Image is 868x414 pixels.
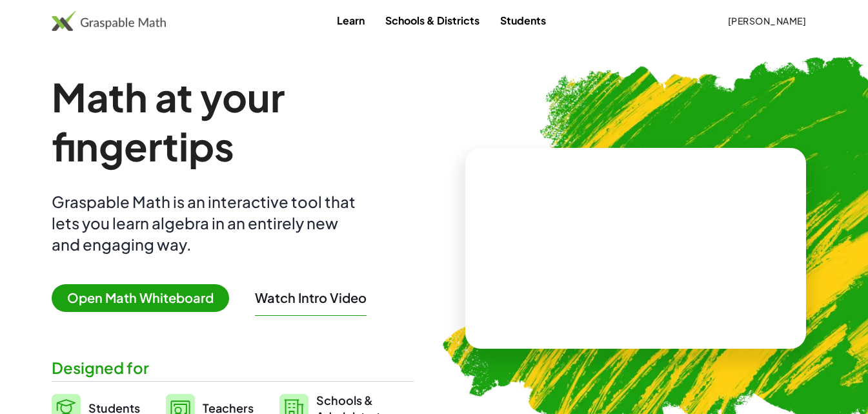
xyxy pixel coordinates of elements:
[52,284,229,312] span: Open Math Whiteboard
[327,8,375,32] a: Learn
[52,357,414,378] div: Designed for
[490,8,556,32] a: Students
[717,9,816,32] button: [PERSON_NAME]
[375,8,490,32] a: Schools & Districts
[52,292,239,305] a: Open Math Whiteboard
[52,191,361,255] div: Graspable Math is an interactive tool that lets you learn algebra in an entirely new and engaging...
[727,15,806,26] span: [PERSON_NAME]
[539,200,732,297] video: What is this? This is dynamic math notation. Dynamic math notation plays a central role in how Gr...
[52,72,414,171] h1: Math at your fingertips
[255,289,367,306] button: Watch Intro Video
